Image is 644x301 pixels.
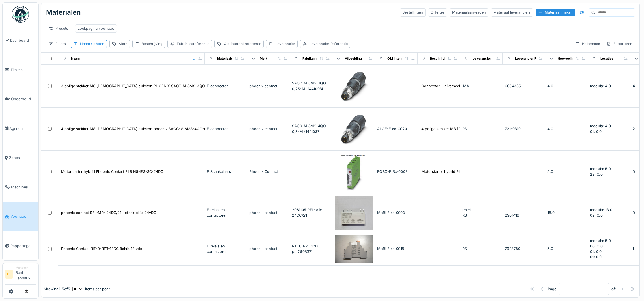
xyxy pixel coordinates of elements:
[505,84,521,88] span: 6054335
[177,41,209,46] div: Fabrikantreferentie
[61,126,215,132] div: 4 polige stekker M8 [DEMOGRAPHIC_DATA] quickon phoenix SACC-M 8MS-4QO-0,5-M
[3,143,38,173] a: Zones
[590,130,602,134] span: 01: 0.0
[462,247,467,251] span: RS
[11,67,36,73] span: Tickets
[377,246,415,251] div: Moël-E re-0015
[462,208,471,212] span: rexel
[142,41,163,46] div: Beschrijving
[3,202,38,231] a: Voorraad
[3,173,38,202] a: Machines
[473,56,491,61] div: Leverancier
[387,56,421,61] div: Old internal reference
[3,26,38,55] a: Dashboard
[9,126,36,131] span: Agenda
[207,169,245,174] div: E Schakelaars
[61,246,142,251] div: Phoenix Contact RIF-0-RPT-12DC Relais 12 vdc
[302,56,332,61] div: Fabrikantreferentie
[335,67,373,105] img: 3 polige stekker M8 male quickon PHOENIX SACC-M 8MS-3QO-0,25-M
[335,110,373,148] img: 4 polige stekker M8 male quickon phoenix SACC-M 8MS-4QO-0,5-M
[90,42,104,46] span: : phoen
[421,169,511,174] div: Motorstarter hybrid Phoenix Contact ELR H5-IES-...
[590,208,612,212] span: modula: 18.0
[377,126,415,132] div: ALGE-E co-0020
[249,169,288,174] div: Phoenix Contact
[611,286,617,292] strong: of 1
[548,286,556,292] div: Page
[5,266,36,285] a: BL ManagerBeni Lannaux
[505,247,520,251] span: 7943780
[207,83,245,89] div: E connector
[547,169,586,174] div: 5.0
[335,235,373,263] img: Phoenix Contact RIF-0-RPT-12DC Relais 12 vdc
[590,249,602,254] span: 01: 0.0
[46,24,71,33] div: Presets
[46,5,81,20] div: Materialen
[547,210,586,215] div: 18.0
[292,207,330,218] div: 2961105 REL-MR- 24DC/21
[3,231,38,261] a: Rapportage
[61,210,156,215] div: phoenix contact REL-MR- 24DC/21 - steekrelais 24vDC
[12,6,29,23] img: Badge_color-CXgf-gQk.svg
[249,126,288,132] div: phoenix contact
[400,8,426,16] div: Bestellingen
[292,80,330,91] div: SACC-M 8MS-3QO-0,25-M (1441008)
[292,243,330,254] div: RIF-0-RPT-12DC pn:2903371
[11,214,36,219] span: Voorraad
[335,153,373,191] img: Motorstarter hybrid Phoenix Contact ELR H5-IES-SC-24DC
[80,41,104,46] div: Naam
[11,185,36,190] span: Machines
[421,126,547,132] div: 4 polige stekker M8 [DEMOGRAPHIC_DATA] quickon phoenix SACC-M...
[309,41,348,46] div: Leverancier Referentie
[590,239,611,243] span: modula: 5.0
[292,123,330,134] div: SACC-M 8MS-4QO-0,5-M (1441037)
[11,243,36,249] span: Rapportage
[260,56,267,61] div: Merk
[207,207,245,218] div: E relais en contactoren
[11,96,36,102] span: Onderhoud
[44,286,70,292] div: Showing 1 - 5 of 5
[590,244,603,248] span: 06: 0.0
[3,114,38,143] a: Agenda
[217,56,246,61] div: Materiaalcategorie
[335,196,373,230] img: phoenix contact REL-MR- 24DC/21 - steekrelais 24vDC
[505,213,519,217] span: 2901416
[377,210,415,215] div: Moël-E re-0003
[462,84,469,88] span: IMA
[377,169,415,174] div: ROBO-E Sc-0002
[462,213,467,217] span: RS
[428,8,447,16] div: Offertes
[421,83,508,89] div: Connector, Universeel, 3-polig, connector recht...
[72,286,111,292] div: items per page
[16,266,36,270] div: Manager
[558,56,578,61] div: Hoeveelheid
[547,83,586,89] div: 4.0
[491,8,533,16] div: Materiaal leveranciers
[61,83,220,89] div: 3 polige stekker M8 [DEMOGRAPHIC_DATA] quickon PHOENIX SACC-M 8MS-3QO-0,25-M
[249,83,288,89] div: phoenix contact
[515,56,551,61] div: Leverancier Referentie
[3,55,38,85] a: Tickets
[547,246,586,251] div: 5.0
[590,84,611,88] span: modula: 4.0
[590,172,603,177] span: 22: 0.0
[590,213,603,217] span: 02: 0.0
[16,266,36,283] li: Beni Lannaux
[5,270,13,279] li: BL
[430,56,449,61] div: Beschrijving
[9,155,36,160] span: Zones
[590,167,611,171] span: modula: 5.0
[536,9,575,16] div: Materiaal maken
[249,246,288,251] div: phoenix contact
[600,56,613,61] div: Locaties
[547,126,586,132] div: 4.0
[462,127,467,131] span: RS
[249,210,288,215] div: phoenix contact
[207,126,245,132] div: E connector
[505,127,521,131] span: 721-0819
[46,40,68,48] div: Filters
[604,40,635,48] div: Exporteren
[10,38,36,43] span: Dashboard
[590,124,611,128] span: modula: 4.0
[573,40,603,48] div: Kolommen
